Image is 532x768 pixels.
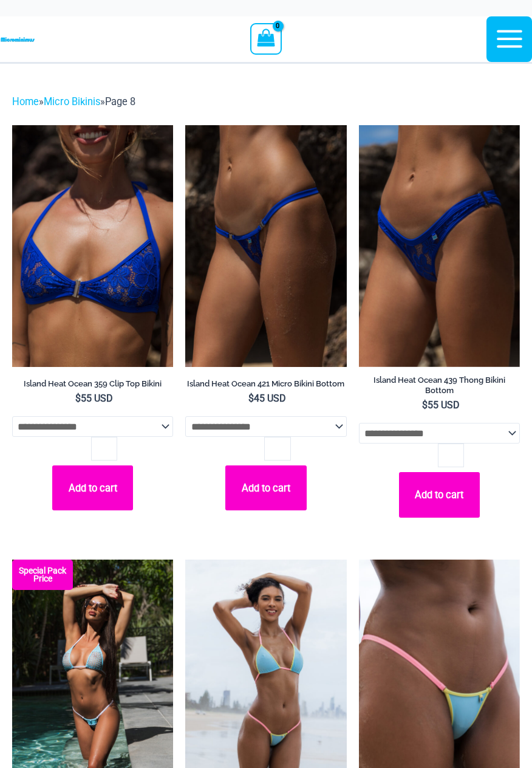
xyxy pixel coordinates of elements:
h2: Island Heat Ocean 359 Clip Top Bikini [12,379,173,389]
h2: Island Heat Ocean 421 Micro Bikini Bottom [185,379,346,389]
a: Micro Bikinis [44,96,100,108]
a: Island Heat Ocean 359 Top 01Island Heat Ocean 359 Top 03Island Heat Ocean 359 Top 03 [12,125,173,367]
input: Product quantity [438,444,464,467]
input: Product quantity [264,437,290,461]
bdi: 55 USD [422,399,460,411]
a: Island Heat Ocean 359 Clip Top Bikini [12,379,173,393]
a: View Shopping Cart, empty [250,23,281,55]
button: Add to cart [399,472,480,517]
span: $ [248,393,254,404]
span: $ [75,393,81,404]
button: Add to cart [225,465,306,510]
span: $ [422,399,428,411]
b: Special Pack Price [12,567,73,583]
button: Add to cart [52,465,133,510]
span: » » [12,96,135,108]
a: Island Heat Ocean 421 Bottom 01Island Heat Ocean 421 Bottom 02Island Heat Ocean 421 Bottom 02 [185,125,346,367]
img: Island Heat Ocean 421 Bottom 01 [185,125,346,367]
a: Island Heat Ocean 421 Micro Bikini Bottom [185,379,346,393]
img: Island Heat Ocean 359 Top 01 [12,125,173,367]
a: Home [12,96,39,108]
h2: Island Heat Ocean 439 Thong Bikini Bottom [359,375,520,396]
a: Island Heat Ocean 439 Thong Bikini Bottom [359,375,520,400]
bdi: 45 USD [248,393,286,404]
span: Page 8 [105,96,135,108]
bdi: 55 USD [75,393,113,404]
img: Island Heat Ocean 439 Bottom 01 [359,125,520,367]
input: Product quantity [91,437,117,461]
a: Island Heat Ocean 439 Bottom 01Island Heat Ocean 439 Bottom 02Island Heat Ocean 439 Bottom 02 [359,125,520,367]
